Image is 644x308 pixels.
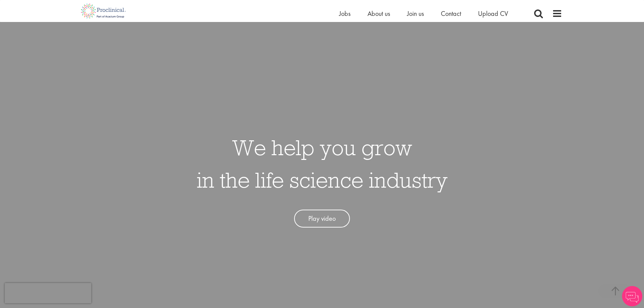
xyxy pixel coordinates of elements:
a: About us [367,9,390,18]
a: Jobs [339,9,351,18]
a: Contact [441,9,461,18]
img: Chatbot [622,286,642,306]
a: Upload CV [478,9,508,18]
a: Join us [407,9,424,18]
a: Play video [294,210,350,228]
h1: We help you grow in the life science industry [197,131,448,196]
